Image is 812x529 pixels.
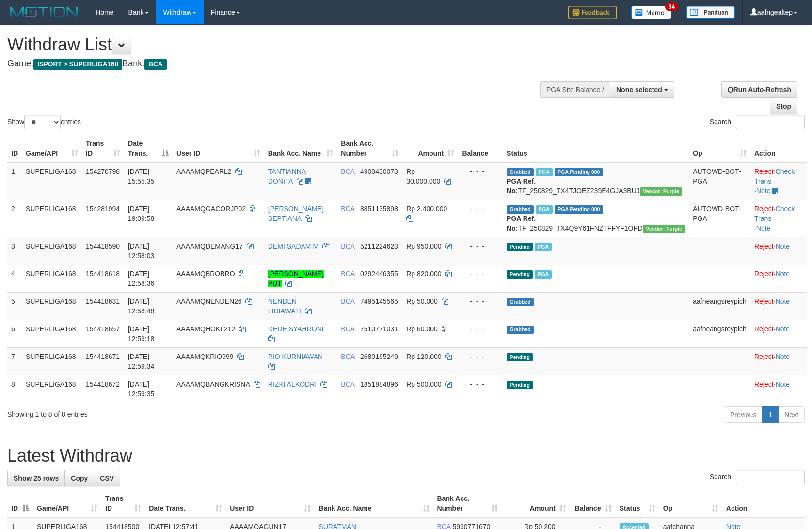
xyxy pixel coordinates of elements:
div: - - - [462,204,499,214]
td: 7 [7,347,22,375]
span: 154418631 [86,297,120,305]
a: TANTIANNA DONITA [268,168,306,185]
span: Grabbed [507,298,534,306]
th: Bank Acc. Number: activate to sort column ascending [337,135,402,162]
span: CSV [100,474,114,482]
span: Copy 7495145565 to clipboard [360,297,398,305]
td: SUPERLIGA168 [22,320,82,347]
th: Date Trans.: activate to sort column descending [124,135,173,162]
a: Stop [770,98,797,114]
select: Showentries [24,115,61,129]
td: · [750,292,807,320]
td: 6 [7,320,22,347]
span: PGA Pending [555,168,603,176]
input: Search: [736,115,805,129]
span: 154418671 [86,353,120,360]
span: Pending [507,381,533,389]
th: Status: activate to sort column ascending [616,490,659,517]
td: · [750,264,807,292]
span: BCA [341,242,354,250]
th: Game/API: activate to sort column ascending [22,135,82,162]
span: Vendor URL: https://trx4.1velocity.biz [643,225,685,233]
span: Copy 5211224623 to clipboard [360,242,398,250]
a: Reject [754,168,774,175]
span: [DATE] 12:58:48 [128,297,155,315]
a: Reject [754,380,774,388]
td: 8 [7,375,22,403]
span: Marked by aafmaleo [536,168,553,176]
span: Rp 500.000 [406,380,441,388]
a: Note [776,270,790,278]
a: Show 25 rows [7,470,65,486]
th: ID [7,135,22,162]
span: [DATE] 15:55:35 [128,168,155,185]
a: Note [756,187,771,195]
span: AAAAMQNENDEN26 [176,297,242,305]
a: Reject [754,242,774,250]
th: Trans ID: activate to sort column ascending [101,490,145,517]
span: 154418618 [86,270,120,278]
span: 154270798 [86,168,120,175]
span: BCA [341,380,354,388]
span: BCA [341,325,354,333]
a: Note [776,325,790,333]
td: SUPERLIGA168 [22,375,82,403]
div: - - - [462,352,499,361]
span: Copy 7510771031 to clipboard [360,325,398,333]
span: Marked by aafnonsreyleab [536,205,553,214]
span: AAAAMQPEARL2 [176,168,232,175]
h1: Latest Withdraw [7,446,805,466]
span: Grabbed [507,205,534,214]
a: RIZKI ALKODRI [268,380,317,388]
td: TF_250829_TX4Q9Y61FNZTFFYF1OPD [503,200,689,237]
td: aafneangsreypich [689,320,750,347]
span: AAAAMQKRIO999 [176,353,234,360]
td: 2 [7,200,22,237]
div: - - - [462,269,499,279]
a: NENDEN LIDIAWATI [268,297,301,315]
a: Run Auto-Refresh [721,81,797,98]
span: AAAAMQBROBRO [176,270,235,278]
a: Note [776,380,790,388]
span: AAAAMQGACORJP02 [176,205,246,213]
span: 154418672 [86,380,120,388]
span: Grabbed [507,168,534,176]
th: Bank Acc. Number: activate to sort column ascending [433,490,502,517]
span: 154281994 [86,205,120,213]
td: 3 [7,237,22,264]
span: AAAAMQBANGKRISNA [176,380,250,388]
td: 5 [7,292,22,320]
th: Status [503,135,689,162]
span: 154418590 [86,242,120,250]
span: BCA [144,59,166,70]
td: · · [750,162,807,200]
span: Rp 950.000 [406,242,441,250]
span: AAAAMQDEMANG17 [176,242,243,250]
span: [DATE] 12:59:18 [128,325,155,342]
a: Reject [754,353,774,360]
th: User ID: activate to sort column ascending [226,490,315,517]
td: · [750,237,807,264]
span: None selected [616,86,662,93]
div: - - - [462,296,499,306]
span: AAAAMQHOKII212 [176,325,235,333]
div: - - - [462,324,499,334]
td: · [750,347,807,375]
span: PGA Pending [555,205,603,214]
td: · [750,375,807,403]
span: BCA [341,168,354,175]
a: Check Trans [754,168,795,185]
label: Show entries [7,115,81,129]
a: Previous [724,406,763,423]
a: 1 [762,406,779,423]
span: Marked by aafsoycanthlai [535,243,552,251]
td: aafneangsreypich [689,292,750,320]
span: Copy 2680165249 to clipboard [360,353,398,360]
span: 154418657 [86,325,120,333]
div: PGA Site Balance / [540,81,610,98]
div: - - - [462,167,499,176]
button: None selected [610,81,674,98]
span: BCA [341,297,354,305]
span: [DATE] 19:09:58 [128,205,155,222]
h4: Game: Bank: [7,59,532,69]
